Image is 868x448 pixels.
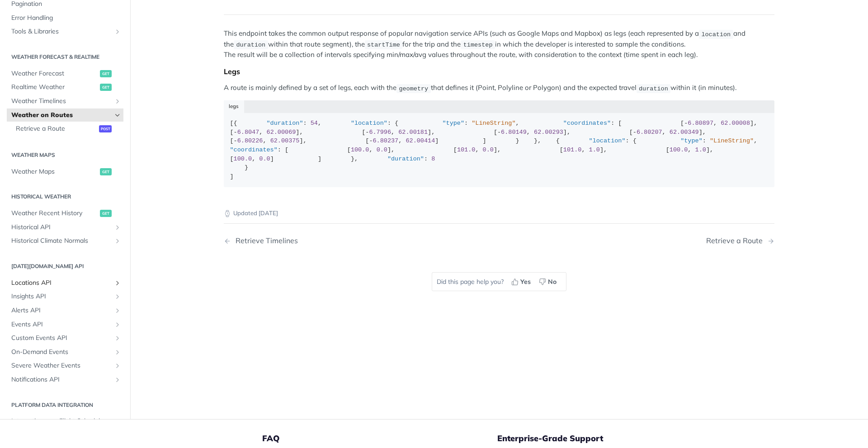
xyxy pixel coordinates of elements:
a: Insights APIShow subpages for Insights API [7,290,123,303]
span: Alerts API [11,306,112,315]
span: get [100,210,112,217]
span: 101.0 [563,146,582,153]
span: 8 [431,156,435,162]
h2: [DATE][DOMAIN_NAME] API [7,262,123,270]
span: 62.00349 [670,129,699,136]
a: Alerts APIShow subpages for Alerts API [7,304,123,317]
span: "coordinates" [563,120,611,127]
a: Severe Weather EventsShow subpages for Severe Weather Events [7,359,123,373]
span: 6.80897 [688,120,713,127]
span: Historical API [11,223,112,232]
span: 62.00181 [398,129,428,136]
span: Yes [520,277,531,287]
a: Notifications APIShow subpages for Notifications API [7,373,123,387]
h2: Platform DATA integration [7,401,123,409]
span: "type" [680,137,703,144]
a: Weather TimelinesShow subpages for Weather Timelines [7,94,123,108]
h2: Weather Forecast & realtime [7,53,123,61]
span: duration [639,85,668,92]
a: Events APIShow subpages for Events API [7,318,123,331]
span: Weather Maps [11,167,98,176]
span: Weather Forecast [11,69,98,78]
span: 6.7996 [369,129,391,136]
button: Show subpages for Insights API [114,293,121,300]
span: 6.80149 [501,129,527,136]
span: - [365,129,369,136]
span: get [100,70,112,77]
span: Tools & Libraries [11,27,112,36]
span: "location" [589,137,626,144]
button: Show subpages for Historical Climate Normals [114,237,121,245]
span: 100.0 [670,146,688,153]
h5: FAQ [262,433,497,444]
span: 1.0 [589,146,600,153]
div: [{ : , : { : , : [ [ , ], [ , ], [ , ], [ , ], [ , ], [ , ], [ , ] ] } }, { : { : , : [ [ , ], [ ... [230,119,769,181]
button: Yes [508,275,536,288]
div: Did this page help you? [432,272,566,291]
a: On-Demand EventsShow subpages for On-Demand Events [7,345,123,359]
span: Error Handling [11,14,121,23]
span: Weather Timelines [11,97,112,106]
div: Retrieve a Route [706,236,767,245]
h5: Enterprise-Grade Support [497,433,709,444]
p: This endpoint takes the common output response of popular navigation service APIs (such as Google... [224,28,774,60]
h2: Weather Maps [7,151,123,159]
span: - [369,137,373,144]
a: Integrating your Flight Schedule [7,415,123,428]
span: - [497,129,501,136]
span: "type" [442,120,464,127]
span: Retrieve a Route [16,124,97,133]
button: Show subpages for Tools & Libraries [114,28,121,35]
a: Retrieve a Routepost [11,122,123,136]
a: Locations APIShow subpages for Locations API [7,276,123,290]
a: Weather Recent Historyget [7,207,123,220]
span: 0.0 [377,146,387,153]
span: startTime [367,42,400,48]
p: A route is mainly defined by a set of legs, each with the that defines it (Point, Polyline or Pol... [224,83,774,93]
span: Historical Climate Normals [11,236,112,245]
span: Events API [11,320,112,329]
a: Weather Forecastget [7,67,123,80]
span: 0.0 [483,146,494,153]
span: 100.0 [234,156,252,162]
a: Weather on RoutesHide subpages for Weather on Routes [7,108,123,122]
span: 6.80226 [237,137,263,144]
button: Show subpages for Historical API [114,224,121,231]
a: Next Page: Retrieve a Route [706,236,774,245]
span: - [234,137,237,144]
span: Notifications API [11,375,112,384]
p: Updated [DATE] [224,209,774,218]
span: 0.0 [259,156,270,162]
button: Show subpages for Notifications API [114,376,121,383]
span: get [100,168,112,175]
div: Legs [224,67,774,76]
div: Retrieve Timelines [231,236,298,245]
button: Show subpages for Custom Events API [114,335,121,342]
span: timestep [463,42,493,48]
span: - [684,120,688,127]
span: 62.00293 [534,129,563,136]
span: "duration" [387,156,424,162]
span: - [234,129,237,136]
span: duration [236,42,265,48]
span: "location" [351,120,387,127]
span: 54 [311,120,318,127]
span: 1.0 [695,146,706,153]
span: Realtime Weather [11,83,98,92]
span: Weather Recent History [11,209,98,218]
span: "coordinates" [230,146,278,153]
button: Show subpages for Alerts API [114,307,121,314]
button: Show subpages for Weather Timelines [114,98,121,105]
span: 100.0 [351,146,369,153]
span: Integrating your Flight Schedule [11,417,121,426]
span: On-Demand Events [11,348,112,357]
span: 6.80207 [637,129,662,136]
a: Historical APIShow subpages for Historical API [7,221,123,234]
button: Show subpages for Severe Weather Events [114,362,121,369]
span: 62.00414 [406,137,435,144]
span: Severe Weather Events [11,361,112,370]
span: get [100,84,112,91]
span: Custom Events API [11,334,112,343]
span: 62.00375 [270,137,300,144]
span: Weather on Routes [11,111,112,120]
